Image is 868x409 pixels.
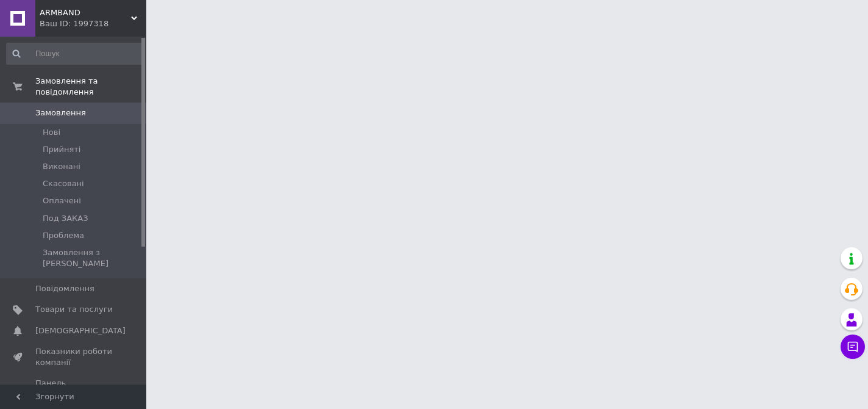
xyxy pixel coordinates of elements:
span: Показники роботи компанії [35,346,113,368]
button: Чат з покупцем [841,335,865,359]
span: Под ЗАКАЗ [43,213,88,224]
span: Виконані [43,161,80,172]
span: Оплачені [43,195,81,206]
span: ARMBAND [40,7,131,18]
span: Товари та послуги [35,304,113,315]
input: Пошук [6,43,144,65]
span: [DEMOGRAPHIC_DATA] [35,325,126,336]
span: Панель управління [35,378,113,400]
span: Нові [43,127,60,138]
span: Прийняті [43,144,80,155]
span: Проблема [43,230,84,241]
span: Повідомлення [35,283,94,294]
span: Скасовані [43,178,84,189]
span: Замовлення з [PERSON_NAME] [43,247,143,269]
div: Ваш ID: 1997318 [40,18,146,29]
span: Замовлення та повідомлення [35,76,146,98]
span: Замовлення [35,107,86,118]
